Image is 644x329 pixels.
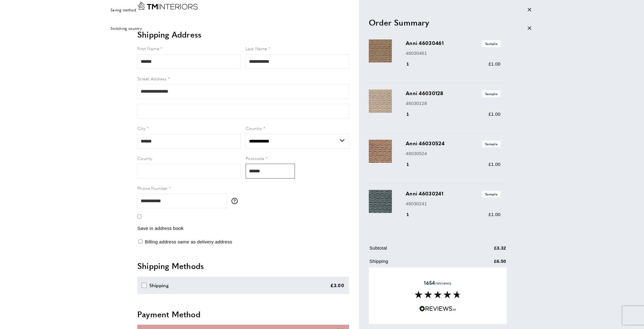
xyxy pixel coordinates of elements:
span: Postcode [246,155,264,161]
td: Shipping [369,257,463,269]
td: £3.32 [464,244,506,256]
input: Billing address same as delivery address [139,239,143,243]
div: £3.00 [330,282,344,289]
img: Anni 46030128 [369,90,392,113]
span: £1.00 [489,61,501,66]
div: off [107,22,537,35]
td: Subtotal [369,244,463,256]
div: Close message [528,7,531,13]
span: City [137,125,146,131]
h3: Anni 46030461 [406,39,501,47]
div: 1 [406,60,418,68]
p: 46030241 [406,200,501,207]
span: Saving method [111,7,136,13]
a: Go to Home page [137,2,198,10]
div: 1 [406,211,418,218]
h2: Payment Method [137,309,349,320]
p: 46030524 [406,150,501,157]
span: Save in address book [137,226,183,231]
span: Sample [482,141,501,147]
div: off [107,3,537,17]
button: More information [231,198,241,204]
span: Street Address [137,75,167,82]
div: 1 [406,160,418,168]
span: £1.00 [489,111,501,117]
span: £1.00 [489,211,501,217]
img: Reviews section [415,291,461,299]
strong: 1654 [424,279,435,286]
span: County [137,155,152,161]
span: First Name [137,45,159,51]
td: £6.50 [464,257,506,269]
div: 1 [406,110,418,118]
span: Switching country [111,26,142,31]
span: Country [246,125,262,131]
p: 46030461 [406,49,501,57]
h3: Anni 46030241 [406,190,501,197]
span: reviews [424,280,451,286]
span: £1.00 [489,161,501,167]
span: Sample [482,40,501,47]
p: 46030128 [406,99,501,107]
span: Last Name [246,45,267,51]
h3: Anni 46030128 [406,90,501,97]
img: Anni 46030241 [369,190,392,213]
span: Sample [482,191,501,197]
span: Sample [482,90,501,97]
img: Reviews.io 5 stars [419,306,456,312]
div: Shipping [149,282,169,289]
img: Anni 46030524 [369,140,392,163]
h2: Shipping Methods [137,260,349,271]
div: Close message [528,26,531,31]
h3: Anni 46030524 [406,140,501,147]
span: Phone Number [137,185,168,191]
span: Billing address same as delivery address [145,239,232,244]
img: Anni 46030461 [369,39,392,62]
